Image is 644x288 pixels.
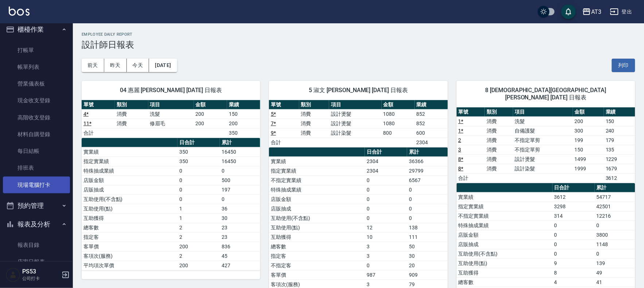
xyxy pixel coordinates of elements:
[573,154,604,164] td: 1499
[177,157,220,166] td: 350
[82,32,635,37] h2: Employee Daily Report
[220,194,260,204] td: 0
[457,230,553,240] td: 店販金額
[269,261,365,270] td: 不指定客
[177,194,220,204] td: 0
[415,128,448,138] td: 600
[382,100,415,110] th: 金額
[220,175,260,185] td: 500
[82,40,635,50] h3: 設計師日報表
[269,100,299,110] th: 單號
[227,100,260,110] th: 業績
[553,211,595,221] td: 314
[485,107,513,117] th: 類別
[269,138,299,147] td: 合計
[3,109,70,126] a: 高階收支登錄
[177,213,220,223] td: 1
[573,107,604,117] th: 金額
[485,117,513,126] td: 消費
[407,185,448,194] td: 0
[82,100,260,138] table: a dense table
[457,268,553,277] td: 互助獲得
[3,177,70,193] a: 現場電腦打卡
[457,221,553,230] td: 特殊抽成業績
[485,126,513,135] td: 消費
[177,166,220,175] td: 0
[227,119,260,128] td: 200
[299,100,329,110] th: 類別
[177,185,220,194] td: 0
[457,249,553,259] td: 互助使用(不含點)
[149,59,177,72] button: [DATE]
[553,230,595,240] td: 0
[561,4,576,19] button: save
[269,100,448,147] table: a dense table
[595,230,635,240] td: 3800
[607,5,635,19] button: 登出
[269,242,365,251] td: 總客數
[612,59,635,72] button: 列印
[22,275,59,282] p: 公司打卡
[407,175,448,185] td: 6567
[553,259,595,268] td: 9
[485,154,513,164] td: 消費
[177,261,220,270] td: 200
[9,7,30,16] img: Logo
[457,259,553,268] td: 互助使用(點)
[115,119,148,128] td: 消費
[177,242,220,251] td: 200
[115,100,148,110] th: 類別
[269,251,365,261] td: 指定客
[82,147,177,157] td: 實業績
[457,211,553,221] td: 不指定實業績
[485,135,513,145] td: 消費
[227,109,260,119] td: 150
[365,175,407,185] td: 0
[82,204,177,213] td: 互助使用(點)
[3,59,70,75] a: 帳單列表
[220,261,260,270] td: 427
[177,175,220,185] td: 0
[553,240,595,249] td: 0
[299,128,329,138] td: 消費
[365,204,407,213] td: 0
[148,119,194,128] td: 修眉毛
[595,221,635,230] td: 0
[407,204,448,213] td: 0
[82,213,177,223] td: 互助獲得
[127,59,149,72] button: 今天
[82,232,177,242] td: 指定客
[382,109,415,119] td: 1080
[407,166,448,175] td: 29799
[407,213,448,223] td: 0
[595,240,635,249] td: 1148
[269,175,365,185] td: 不指定實業績
[90,87,251,94] span: 04 惠麗 [PERSON_NAME] [DATE] 日報表
[177,232,220,242] td: 2
[82,59,104,72] button: 前天
[485,164,513,173] td: 消費
[458,147,461,153] a: 3
[3,237,70,253] a: 報表目錄
[82,242,177,251] td: 客單價
[553,192,595,202] td: 3612
[269,270,365,280] td: 客單價
[604,164,635,173] td: 1679
[415,109,448,119] td: 852
[407,261,448,270] td: 20
[269,194,365,204] td: 店販金額
[22,268,59,275] h5: PS53
[194,119,227,128] td: 200
[82,251,177,261] td: 客項次(服務)
[82,261,177,270] td: 平均項次單價
[513,145,573,154] td: 不指定單剪
[299,119,329,128] td: 消費
[604,117,635,126] td: 150
[595,249,635,259] td: 0
[269,223,365,232] td: 互助使用(點)
[513,154,573,164] td: 設計燙髮
[82,166,177,175] td: 特殊抽成業績
[407,147,448,157] th: 累計
[553,221,595,230] td: 0
[457,192,553,202] td: 實業績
